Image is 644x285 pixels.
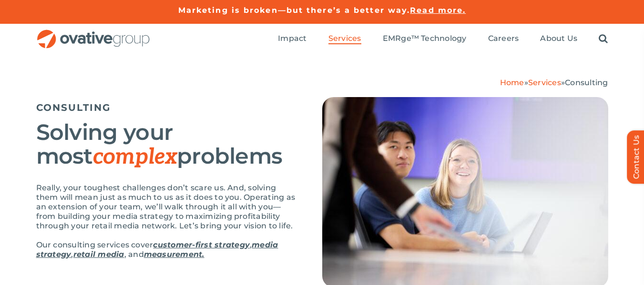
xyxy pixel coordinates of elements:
[36,102,298,113] h5: CONSULTING
[93,144,177,170] em: complex
[383,34,467,43] span: EMRge™ Technology
[500,78,524,87] a: Home
[36,240,278,259] a: media strategy
[36,183,298,231] p: Really, your toughest challenges don’t scare us. And, solving them will mean just as much to us a...
[488,34,519,44] a: Careers
[36,120,298,169] h2: Solving your most problems
[383,34,467,44] a: EMRge™ Technology
[153,240,250,249] a: customer-first strategy
[278,34,307,44] a: Impact
[328,34,361,43] span: Services
[73,250,124,259] a: retail media
[565,78,608,87] span: Consulting
[488,34,519,43] span: Careers
[599,34,608,44] a: Search
[410,6,466,15] a: Read more.
[328,34,361,44] a: Services
[278,24,608,54] nav: Menu
[528,78,561,87] a: Services
[500,78,608,87] span: » »
[178,6,410,15] a: Marketing is broken—but there’s a better way.
[540,34,577,43] span: About Us
[36,29,151,38] a: OG_Full_horizontal_RGB
[144,250,204,259] a: measurement.
[278,34,307,43] span: Impact
[36,240,298,259] p: Our consulting services cover , , , and
[540,34,577,44] a: About Us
